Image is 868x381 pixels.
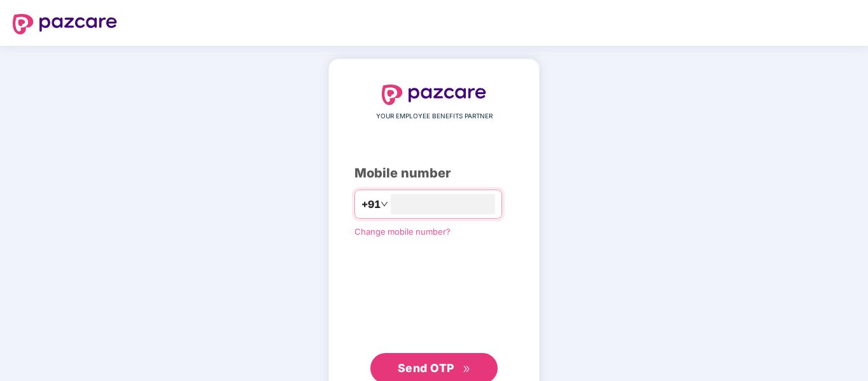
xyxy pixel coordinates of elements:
[381,200,388,208] span: down
[361,197,381,212] span: +91
[354,163,514,183] div: Mobile number
[354,226,451,237] a: Change mobile number?
[398,361,454,375] span: Send OTP
[13,14,117,34] img: logo
[376,111,493,121] span: YOUR EMPLOYEE BENEFITS PARTNER
[382,85,486,105] img: logo
[463,365,471,373] span: double-right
